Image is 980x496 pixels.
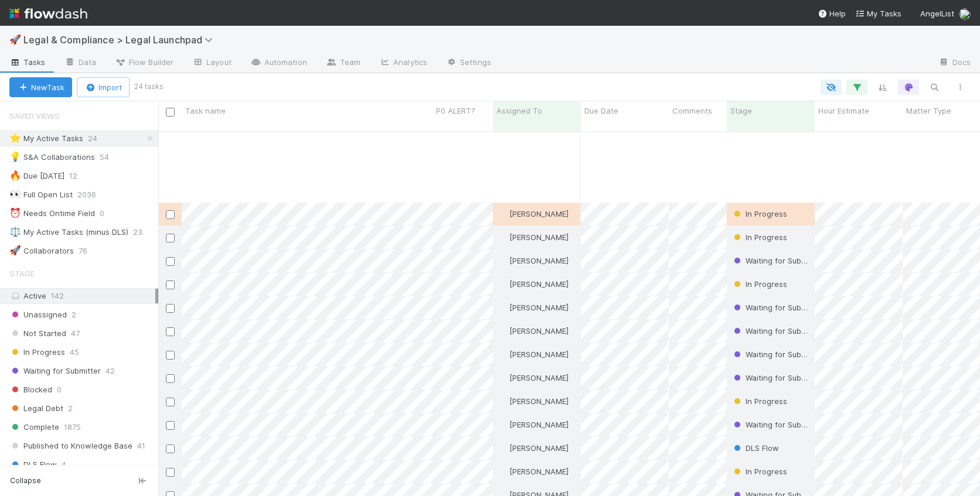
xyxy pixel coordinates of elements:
[509,279,569,289] span: [PERSON_NAME]
[9,289,155,303] div: Active
[9,35,21,45] span: 🚀
[498,373,508,382] img: avatar_b5be9b1b-4537-4870-b8e7-50cc2287641b.png
[584,105,618,117] span: Due Date
[498,279,508,289] img: avatar_b5be9b1b-4537-4870-b8e7-50cc2287641b.png
[498,255,569,266] div: [PERSON_NAME]
[106,364,115,378] span: 42
[855,8,901,19] a: My Tasks
[9,206,95,221] div: Needs Ontime Field
[498,303,508,312] img: avatar_b5be9b1b-4537-4870-b8e7-50cc2287641b.png
[23,34,219,46] span: Legal & Compliance > Legal Launchpad
[437,54,501,73] a: Settings
[166,257,175,266] input: Toggle Row Selected
[731,325,809,337] div: Waiting for Submitter
[9,169,64,183] div: Due [DATE]
[906,105,951,117] span: Matter Type
[70,345,79,360] span: 45
[166,444,175,453] input: Toggle Row Selected
[100,150,121,165] span: 54
[69,169,89,183] span: 12
[731,231,787,243] div: In Progress
[115,56,173,68] span: Flow Builder
[55,54,106,73] a: Data
[137,439,145,453] span: 41
[509,326,569,336] span: [PERSON_NAME]
[9,189,21,199] span: 👀
[731,442,779,454] div: DLS Flow
[241,54,317,73] a: Automation
[10,476,41,486] span: Collapse
[71,326,80,341] span: 47
[731,350,823,359] span: Waiting for Submitter
[9,245,21,255] span: 🚀
[731,303,823,312] span: Waiting for Submitter
[498,467,508,476] img: avatar_b5be9b1b-4537-4870-b8e7-50cc2287641b.png
[9,77,72,97] button: NewTask
[100,206,116,221] span: 0
[929,54,980,73] a: Docs
[9,225,128,240] div: My Active Tasks (minus DLS)
[498,466,569,477] div: [PERSON_NAME]
[498,231,569,243] div: [PERSON_NAME]
[9,56,46,68] span: Tasks
[509,256,569,265] span: [PERSON_NAME]
[509,350,569,359] span: [PERSON_NAME]
[9,208,21,218] span: ⏰
[166,108,175,117] input: Toggle All Rows Selected
[498,256,508,265] img: avatar_b5be9b1b-4537-4870-b8e7-50cc2287641b.png
[498,232,508,242] img: avatar_b5be9b1b-4537-4870-b8e7-50cc2287641b.png
[731,373,823,382] span: Waiting for Submitter
[370,54,437,73] a: Analytics
[731,372,809,384] div: Waiting for Submitter
[731,255,809,266] div: Waiting for Submitter
[498,278,569,290] div: [PERSON_NAME]
[731,302,809,313] div: Waiting for Submitter
[498,209,508,218] img: avatar_b5be9b1b-4537-4870-b8e7-50cc2287641b.png
[9,133,21,143] span: ⭐
[9,187,73,202] div: Full Open List
[855,9,901,18] span: My Tasks
[731,395,787,407] div: In Progress
[731,467,787,476] span: In Progress
[9,345,65,360] span: In Progress
[498,395,569,407] div: [PERSON_NAME]
[106,54,183,73] a: Flow Builder
[959,8,971,20] img: avatar_b5be9b1b-4537-4870-b8e7-50cc2287641b.png
[77,77,130,97] button: Import
[79,244,99,258] span: 76
[731,232,787,242] span: In Progress
[730,105,752,117] span: Stage
[134,81,164,92] small: 24 tasks
[509,396,569,406] span: [PERSON_NAME]
[509,443,569,453] span: [PERSON_NAME]
[64,420,81,435] span: 1875
[731,396,787,406] span: In Progress
[166,234,175,242] input: Toggle Row Selected
[509,209,569,218] span: [PERSON_NAME]
[496,105,542,117] span: Assigned To
[731,348,809,360] div: Waiting for Submitter
[509,420,569,429] span: [PERSON_NAME]
[818,105,869,117] span: Hour Estimate
[9,131,83,146] div: My Active Tasks
[88,131,109,146] span: 24
[731,326,823,336] span: Waiting for Submitter
[818,8,846,19] div: Help
[498,348,569,360] div: [PERSON_NAME]
[166,351,175,360] input: Toggle Row Selected
[166,304,175,313] input: Toggle Row Selected
[498,325,569,337] div: [PERSON_NAME]
[731,443,779,453] span: DLS Flow
[62,457,66,472] span: 4
[317,54,370,73] a: Team
[920,9,954,18] span: AngelList
[9,382,52,397] span: Blocked
[509,303,569,312] span: [PERSON_NAME]
[436,105,475,117] span: P0 ALERT?
[9,244,74,258] div: Collaborators
[9,152,21,162] span: 💡
[498,419,569,430] div: [PERSON_NAME]
[185,105,226,117] span: Task name
[9,326,66,341] span: Not Started
[498,442,569,454] div: [PERSON_NAME]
